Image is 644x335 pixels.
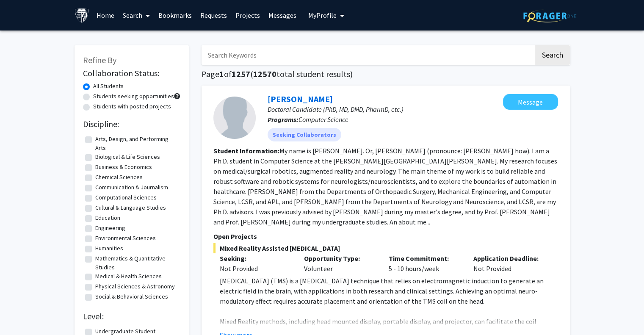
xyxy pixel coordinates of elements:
[264,0,301,30] a: Messages
[268,128,341,141] mat-chip: Seeking Collaborators
[219,69,224,79] span: 1
[535,45,570,65] button: Search
[304,253,376,263] p: Opportunity Type:
[503,94,558,110] button: Message Yihao Liu
[83,55,116,65] span: Refine By
[83,119,180,129] h2: Discipline:
[83,311,180,321] h2: Level:
[253,69,276,79] span: 12570
[93,92,174,101] label: Students seeking opportunities
[308,11,337,19] span: My Profile
[220,253,292,263] p: Seeking:
[95,163,152,172] label: Business & Economics
[75,8,89,23] img: Johns Hopkins University Logo
[93,102,171,111] label: Students with posted projects
[95,254,178,272] label: Mathematics & Quantitative Studies
[95,193,157,202] label: Computational Sciences
[95,244,123,253] label: Humanities
[220,263,292,274] div: Not Provided
[232,69,250,79] span: 1257
[95,203,166,212] label: Cultural & Language Studies
[213,232,257,241] span: Open Projects
[95,224,125,233] label: Engineering
[6,297,36,329] iframe: Chat
[95,272,162,281] label: Medical & Health Sciences
[268,94,333,104] a: [PERSON_NAME]
[213,147,279,155] b: Student Information:
[473,253,545,263] p: Application Deadline:
[382,253,467,274] div: 5 - 10 hours/week
[95,183,168,192] label: Communication & Journalism
[95,213,120,222] label: Education
[299,115,348,124] span: Computer Science
[95,152,160,161] label: Biological & Life Sciences
[220,277,544,305] span: [MEDICAL_DATA] (TMS) is a [MEDICAL_DATA] technique that relies on electromagnetic induction to ge...
[95,282,175,291] label: Physical Sciences & Astronomy
[202,69,570,79] h1: Page of ( total student results)
[213,243,558,253] span: Mixed Reality Assisted [MEDICAL_DATA]
[95,292,168,301] label: Social & Behavioral Sciences
[154,0,196,30] a: Bookmarks
[298,253,382,274] div: Volunteer
[95,173,143,182] label: Chemical Sciences
[467,253,552,274] div: Not Provided
[523,9,576,22] img: ForagerOne Logo
[95,234,156,243] label: Environmental Sciences
[268,105,404,114] span: Doctoral Candidate (PhD, MD, DMD, PharmD, etc.)
[83,68,180,78] h2: Collaboration Status:
[119,0,154,30] a: Search
[268,115,299,124] b: Programs:
[231,0,264,30] a: Projects
[93,82,124,91] label: All Students
[389,253,461,263] p: Time Commitment:
[92,0,119,30] a: Home
[202,45,534,65] input: Search Keywords
[196,0,231,30] a: Requests
[95,135,178,152] label: Arts, Design, and Performing Arts
[213,147,557,226] fg-read-more: My name is [PERSON_NAME]. Or, [PERSON_NAME] (pronounce: [PERSON_NAME] how). I am a Ph.D. student ...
